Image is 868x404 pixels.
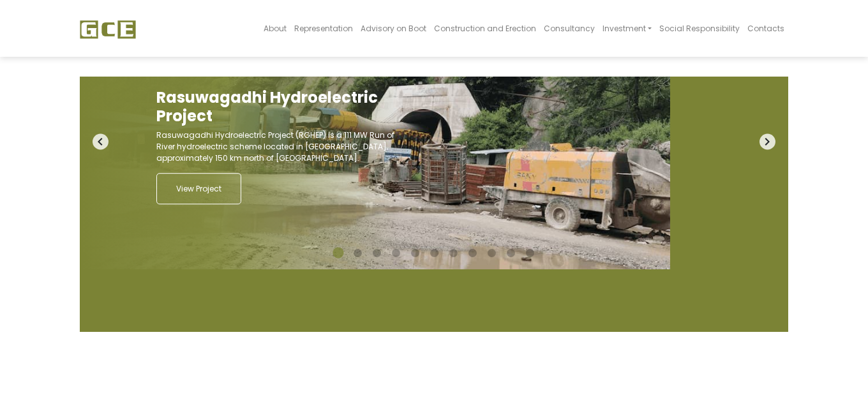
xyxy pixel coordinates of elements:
[744,4,788,53] a: Contacts
[434,23,536,34] span: Construction and Erection
[351,247,364,260] button: 2 of 11
[430,4,540,53] a: Construction and Erection
[599,4,655,53] a: Investment
[655,4,744,53] a: Social Responsibility
[602,23,646,34] span: Investment
[80,20,136,39] img: GCE Group
[264,23,287,34] span: About
[332,247,345,260] button: 1 of 11
[544,23,595,34] span: Consultancy
[485,247,498,260] button: 9 of 11
[523,247,536,260] button: 11 of 11
[361,23,426,34] span: Advisory on Boot
[659,23,740,34] span: Social Responsibility
[504,247,517,260] button: 10 of 11
[408,247,421,260] button: 5 of 11
[260,4,290,53] a: About
[156,89,399,126] h2: Rasuwagadhi Hydroelectric Project
[447,247,460,260] button: 7 of 11
[294,23,353,34] span: Representation
[156,130,399,164] p: Rasuwagadhi Hydroelectric Project (RGHEP) is a 111 MW Run of River hydroelectric scheme located i...
[93,134,108,150] i: navigate_before
[747,23,784,34] span: Contacts
[540,4,599,53] a: Consultancy
[290,4,357,53] a: Representation
[370,247,383,260] button: 3 of 11
[428,247,440,260] button: 6 of 11
[156,173,241,204] a: View Project
[389,247,402,260] button: 4 of 11
[357,4,430,53] a: Advisory on Boot
[759,134,775,150] i: navigate_next
[466,247,479,260] button: 8 of 11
